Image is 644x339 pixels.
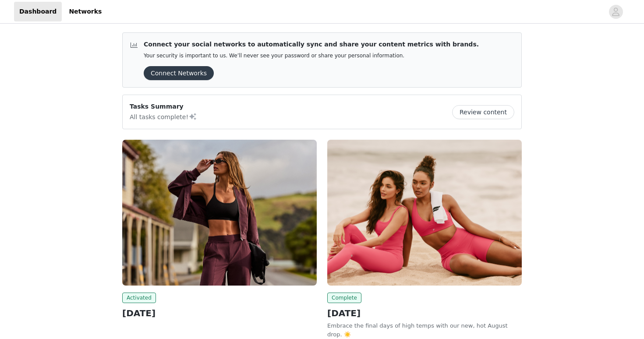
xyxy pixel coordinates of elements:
button: Review content [452,105,514,119]
p: Your security is important to us. We’ll never see your password or share your personal information. [144,53,479,59]
p: All tasks complete! [130,111,197,122]
h2: [DATE] [122,307,317,320]
img: Fabletics [122,140,317,286]
div: avatar [612,5,620,19]
img: Fabletics [327,140,522,286]
p: Tasks Summary [130,102,197,111]
h2: [DATE] [327,307,522,320]
span: Activated [122,293,156,303]
span: Complete [327,293,361,303]
p: Embrace the final days of high temps with our new, hot August drop. ☀️ [327,321,522,339]
p: Connect your social networks to automatically sync and share your content metrics with brands. [144,40,479,49]
a: Dashboard [14,2,62,21]
button: Connect Networks [144,66,214,80]
a: Networks [64,2,107,21]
